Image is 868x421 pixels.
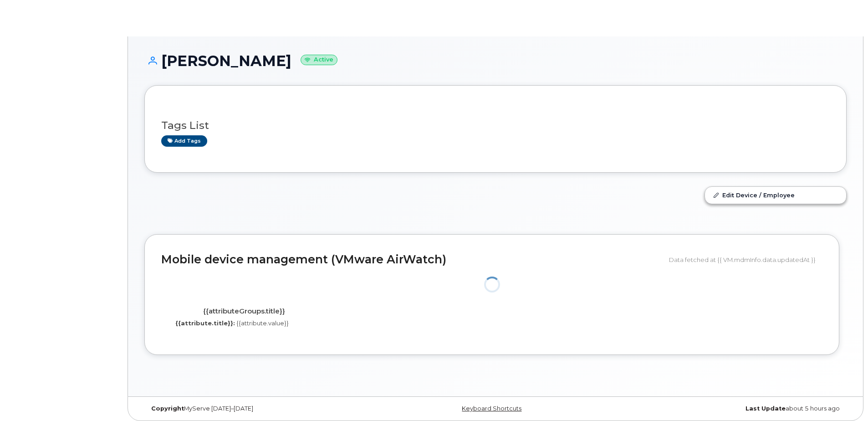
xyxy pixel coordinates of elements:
span: {{attribute.value}} [236,319,289,327]
a: Edit Device / Employee [705,187,846,203]
div: MyServe [DATE]–[DATE] [144,405,378,412]
div: Data fetched at {{ VM.mdmInfo.data.updatedAt }} [669,251,822,268]
h1: [PERSON_NAME] [144,53,847,69]
h2: Mobile device management (VMware AirWatch) [161,253,662,266]
a: Add tags [161,135,207,147]
h4: {{attributeGroups.title}} [168,308,320,315]
strong: Copyright [151,405,184,412]
small: Active [301,55,337,65]
h3: Tags List [161,120,830,131]
div: about 5 hours ago [613,405,847,412]
a: Keyboard Shortcuts [462,405,521,412]
strong: Last Update [745,405,786,412]
label: {{attribute.title}}: [175,319,235,328]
